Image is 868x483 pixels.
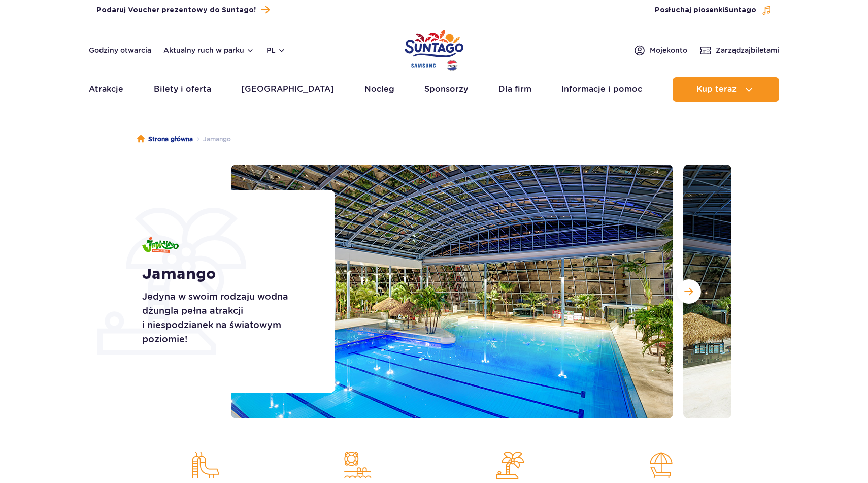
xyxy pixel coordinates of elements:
button: Następny slajd [677,279,701,304]
a: Park of Poland [405,25,463,72]
span: Suntago [724,7,756,14]
h1: Jamango [142,265,312,283]
a: Bilety i oferta [154,77,211,102]
a: Sponsorzy [424,77,468,102]
a: Dla firm [498,77,531,102]
span: Posłuchaj piosenki [655,5,756,15]
li: Jamango [193,134,231,144]
a: Godziny otwarcia [89,45,151,55]
img: Jamango [142,237,179,253]
span: Podaruj Voucher prezentowy do Suntago! [96,5,256,15]
a: Atrakcje [89,77,123,102]
button: Aktualny ruch w parku [163,46,254,54]
a: Nocleg [364,77,394,102]
a: Informacje i pomoc [561,77,642,102]
span: Moje konto [650,45,687,55]
span: Zarządzaj biletami [716,45,779,55]
span: Kup teraz [696,85,737,94]
a: Zarządzajbiletami [699,44,779,56]
a: Strona główna [137,134,193,144]
button: Posłuchaj piosenkiSuntago [655,5,772,15]
button: pl [266,45,286,55]
p: Jedyna w swoim rodzaju wodna dżungla pełna atrakcji i niespodzianek na światowym poziomie! [142,289,312,346]
a: Podaruj Voucher prezentowy do Suntago! [96,3,270,17]
button: Kup teraz [673,77,779,102]
a: Mojekonto [633,44,687,56]
a: [GEOGRAPHIC_DATA] [241,77,334,102]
